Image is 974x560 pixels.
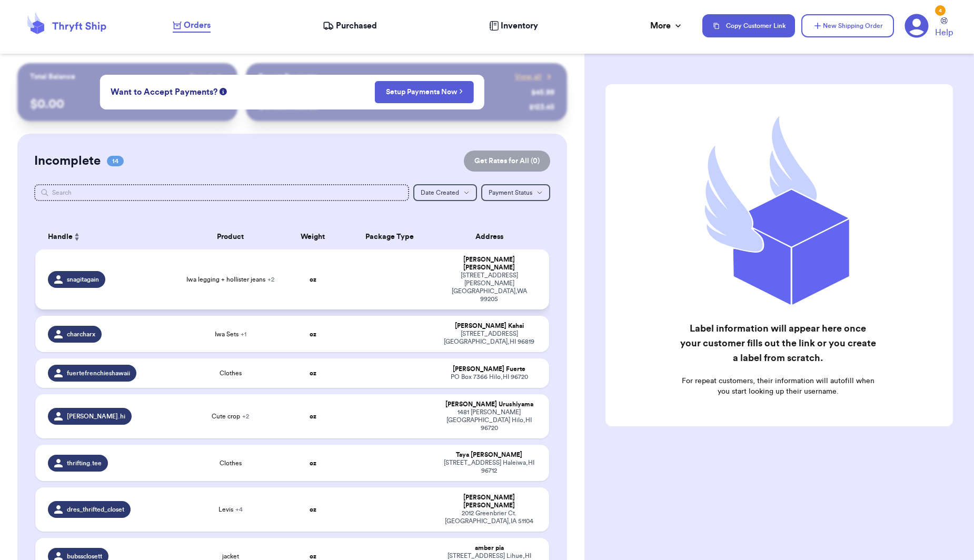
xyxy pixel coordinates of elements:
span: [PERSON_NAME].hi [67,412,125,421]
strong: oz [310,370,316,376]
span: + 4 [235,506,243,513]
strong: oz [310,331,316,337]
span: Levis [218,505,243,514]
button: Date Created [413,184,477,201]
a: Purchased [323,19,377,32]
span: Clothes [220,459,242,467]
p: Total Balance [30,72,75,82]
span: dres_thrifted_closet [67,505,124,514]
span: 14 [107,156,124,166]
span: Purchased [336,19,377,32]
span: Handle [48,232,73,243]
th: Package Type [344,224,436,249]
div: amber pia [442,544,536,552]
span: View all [515,72,542,82]
strong: oz [310,460,316,466]
strong: oz [310,276,316,283]
th: Weight [282,224,343,249]
div: [STREET_ADDRESS] Haleiwa , HI 96712 [442,459,536,475]
input: Search [34,184,409,201]
div: 4 [935,5,946,16]
button: New Shipping Order [801,14,894,37]
button: Setup Payments Now [375,81,474,103]
div: [STREET_ADDRESS][PERSON_NAME] [GEOGRAPHIC_DATA] , WA 99205 [442,272,536,303]
button: Copy Customer Link [702,14,795,37]
button: Payment Status [481,184,550,201]
div: $ 123.45 [529,102,554,113]
span: snagitagain [67,275,99,284]
div: [PERSON_NAME] Urushiyama [442,401,536,408]
div: [PERSON_NAME] [PERSON_NAME] [442,256,536,272]
span: Payment Status [489,189,532,196]
strong: oz [310,506,316,513]
th: Address [436,224,549,249]
th: Product [179,224,282,249]
p: $ 0.00 [30,96,224,113]
strong: oz [310,553,316,559]
h2: Incomplete [34,153,101,169]
p: For repeat customers, their information will autofill when you start looking up their username. [680,376,877,397]
span: Orders [184,19,211,32]
span: thrifting.tee [67,459,102,467]
span: Help [935,26,953,39]
span: Clothes [220,369,242,377]
span: + 1 [241,331,246,337]
span: Inventory [501,19,538,32]
div: [PERSON_NAME] Fuerte [442,365,536,373]
span: + 2 [267,276,274,283]
a: Payout [190,72,225,82]
a: Orders [173,19,211,33]
a: View all [515,72,554,82]
a: Setup Payments Now [386,87,463,97]
span: charcharx [67,330,95,338]
button: Sort ascending [73,231,81,243]
a: Help [935,17,953,39]
h2: Label information will appear here once your customer fills out the link or you create a label fr... [680,321,877,365]
div: 1481 [PERSON_NAME][GEOGRAPHIC_DATA] Hilo , HI 96720 [442,408,536,432]
strong: oz [310,413,316,419]
span: Date Created [421,189,459,196]
span: + 2 [242,413,249,419]
div: More [650,19,683,32]
a: 4 [905,14,929,38]
button: Get Rates for All (0) [464,151,550,172]
span: Iwa legging + hollister jeans [186,275,274,284]
span: Want to Accept Payments? [111,86,217,98]
span: Iwa Sets [215,330,246,338]
p: Recent Payments [259,72,317,82]
div: [PERSON_NAME] [PERSON_NAME] [442,494,536,509]
div: PO Box 7366 Hilo , HI 96720 [442,373,536,381]
span: Payout [190,72,212,82]
div: [PERSON_NAME] Kahai [442,322,536,330]
div: $ 45.99 [531,87,554,98]
span: Cute crop [212,412,249,421]
div: Taya [PERSON_NAME] [442,451,536,459]
a: Inventory [489,19,538,32]
div: 2012 Greenbrier Ct. [GEOGRAPHIC_DATA] , IA 51104 [442,509,536,525]
span: fuertefrenchieshawaii [67,369,130,377]
div: [STREET_ADDRESS] [GEOGRAPHIC_DATA] , HI 96819 [442,330,536,346]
